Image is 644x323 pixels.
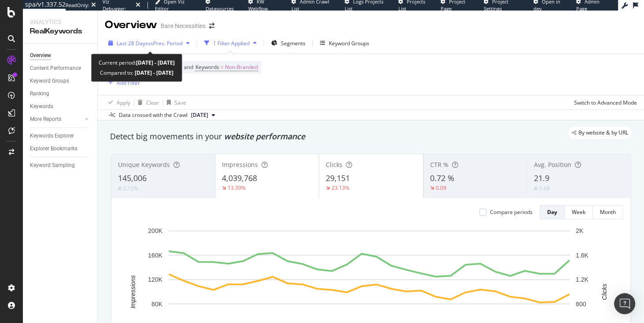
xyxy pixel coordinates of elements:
span: vs Prev. Period [148,40,183,47]
b: [DATE] - [DATE] [133,69,173,76]
div: Keyword Groups [329,40,369,47]
span: 145,006 [118,173,147,183]
div: Open Intercom Messenger [614,293,635,314]
span: 29,151 [326,173,350,183]
div: Current period: [99,58,175,68]
div: Clear [146,99,159,106]
div: Compared to: [100,68,173,78]
div: Apply [117,99,130,106]
div: 2.12% [123,185,138,192]
div: Ranking [30,89,49,98]
text: 120K [148,276,162,283]
img: Equal [118,187,121,190]
button: Week [565,205,593,219]
text: 160K [148,252,162,259]
span: Avg. Position [534,160,571,169]
text: 800 [576,301,586,308]
button: Last 28 DaysvsPrev. Period [105,36,193,50]
div: RealKeywords [30,26,90,36]
div: Switch to Advanced Mode [574,99,637,106]
text: Impressions [129,275,136,308]
div: Keyword Groups [30,76,69,86]
button: Apply [105,95,130,109]
button: Keyword Groups [316,36,373,50]
div: legacy label [568,127,632,139]
div: Content Performance [30,64,81,73]
div: 13.39% [228,184,246,192]
span: Non-Branded [225,61,258,73]
div: Compare periods [490,208,533,216]
button: 1 Filter Applied [201,36,260,50]
text: 1.2K [576,276,589,283]
span: Segments [281,40,305,47]
div: Month [600,208,616,216]
span: By website & by URL [578,130,628,135]
span: Last 28 Days [117,40,148,47]
div: Explorer Bookmarks [30,144,77,153]
div: ReadOnly: [66,2,89,9]
a: Keywords Explorer [30,131,91,141]
span: Keywords [195,63,219,71]
text: Clicks [600,283,607,300]
div: Save [174,99,186,106]
div: Add Filter [117,79,140,87]
a: More Reports [30,115,82,124]
text: 80K [151,301,163,308]
div: Bare Necessities [161,22,206,30]
div: 0.68 [539,185,550,192]
button: Switch to Advanced Mode [570,95,637,109]
a: Keyword Groups [30,76,91,86]
b: [DATE] - [DATE] [136,59,175,66]
a: Explorer Bookmarks [30,144,91,153]
button: Segments [268,36,309,50]
img: Equal [534,187,537,190]
a: Ranking [30,89,91,98]
span: Clicks [326,160,342,169]
span: 21.9 [534,173,549,183]
div: 0.09 [436,184,446,192]
div: 23.13% [331,184,350,192]
span: = [221,63,224,71]
div: Keywords [30,102,53,111]
span: CTR % [430,160,449,169]
button: Clear [134,95,159,109]
span: and [184,63,193,71]
a: Keyword Sampling [30,161,91,170]
text: 2K [576,227,584,234]
text: 200K [148,227,162,234]
text: 1.6K [576,252,589,259]
button: [DATE] [188,110,219,120]
a: Overview [30,51,91,60]
div: arrow-right-arrow-left [209,23,214,29]
div: 1 Filter Applied [213,40,250,47]
div: Data crossed with the Crawl [119,111,188,119]
div: Day [547,208,557,216]
a: Content Performance [30,64,91,73]
div: Overview [105,18,157,33]
a: Keywords [30,102,91,111]
span: Impressions [222,160,258,169]
button: Add Filter [105,77,140,88]
div: Overview [30,51,51,60]
span: 2025 Aug. 22nd [191,111,208,119]
span: 4,039,768 [222,173,257,183]
div: More Reports [30,115,61,124]
button: Save [163,95,186,109]
span: Datasources [206,5,234,12]
div: Keyword Sampling [30,161,75,170]
div: Analytics [30,18,90,26]
span: 0.72 % [430,173,454,183]
button: Month [593,205,623,219]
button: Day [540,205,565,219]
div: Keywords Explorer [30,131,74,141]
div: Week [572,208,585,216]
span: Unique Keywords [118,160,170,169]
